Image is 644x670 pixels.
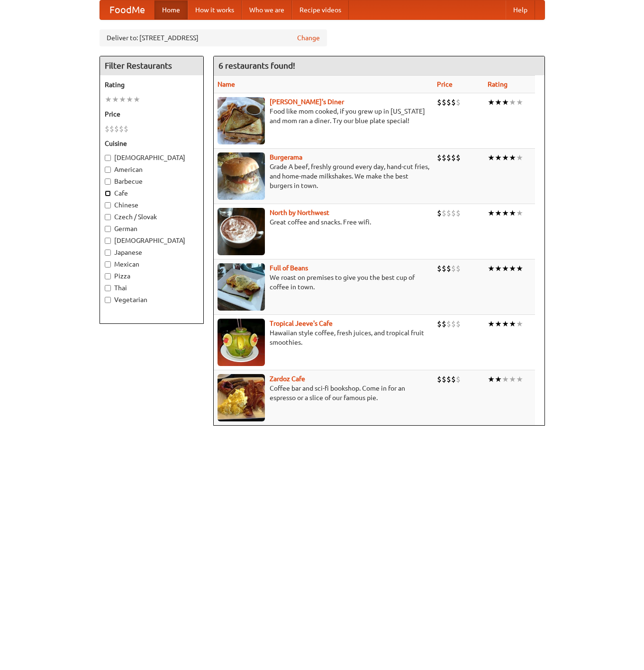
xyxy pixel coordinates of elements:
[297,33,320,43] a: Change
[124,124,128,134] li: $
[105,212,199,222] label: Czech / Slovak
[502,208,509,218] li: ★
[516,152,523,163] li: ★
[437,97,442,107] li: $
[105,165,199,174] label: American
[105,188,199,198] label: Cafe
[105,80,199,89] h5: Rating
[495,208,502,218] li: ★
[112,94,119,105] li: ★
[218,273,429,292] p: We roast on premises to give you the best cup of coffee in town.
[509,374,516,384] li: ★
[495,152,502,163] li: ★
[270,320,333,327] a: Tropical Jeeve's Cafe
[105,224,199,233] label: German
[446,263,451,274] li: $
[119,124,124,134] li: $
[270,153,302,161] a: Burgerama
[218,384,429,402] p: Coffee bar and sci-fi bookshop. Come in for an espresso or a slice of our famous pie.
[516,97,523,107] li: ★
[509,263,516,274] li: ★
[218,152,265,200] img: burgerama.jpg
[506,0,535,19] a: Help
[502,97,509,107] li: ★
[446,374,451,384] li: $
[105,285,111,291] input: Thai
[105,155,111,161] input: [DEMOGRAPHIC_DATA]
[105,200,199,210] label: Chinese
[105,214,111,220] input: Czech / Slovak
[105,259,199,269] label: Mexican
[451,319,456,329] li: $
[270,98,344,106] b: [PERSON_NAME]'s Diner
[442,152,446,163] li: $
[218,263,265,311] img: beans.jpg
[442,208,446,218] li: $
[488,263,495,274] li: ★
[437,319,442,329] li: $
[509,152,516,163] li: ★
[495,374,502,384] li: ★
[218,374,265,421] img: zardoz.jpg
[437,374,442,384] li: $
[509,97,516,107] li: ★
[100,56,203,75] h4: Filter Restaurants
[105,283,199,293] label: Thai
[516,319,523,329] li: ★
[456,152,461,163] li: $
[119,94,126,105] li: ★
[488,208,495,218] li: ★
[133,94,140,105] li: ★
[105,177,199,186] label: Barbecue
[100,29,327,46] div: Deliver to: [STREET_ADDRESS]
[509,319,516,329] li: ★
[218,319,265,366] img: jeeves.jpg
[451,263,456,274] li: $
[456,97,461,107] li: $
[451,374,456,384] li: $
[446,152,451,163] li: $
[105,190,111,197] input: Cafe
[218,328,429,347] p: Hawaiian style coffee, fresh juices, and tropical fruit smoothies.
[509,208,516,218] li: ★
[456,208,461,218] li: $
[495,263,502,274] li: ★
[218,208,265,255] img: north.jpg
[100,0,154,19] a: FoodMe
[270,209,329,216] b: North by Northwest
[446,319,451,329] li: $
[105,238,111,244] input: [DEMOGRAPHIC_DATA]
[502,319,509,329] li: ★
[446,208,451,218] li: $
[105,94,112,105] li: ★
[456,319,461,329] li: $
[188,0,242,19] a: How it works
[114,124,119,134] li: $
[451,208,456,218] li: $
[442,263,446,274] li: $
[105,297,111,303] input: Vegetarian
[437,152,442,163] li: $
[105,167,111,173] input: American
[495,319,502,329] li: ★
[218,61,295,70] ng-pluralize: 6 restaurants found!
[442,319,446,329] li: $
[105,179,111,185] input: Barbecue
[437,80,453,88] a: Price
[488,80,508,88] a: Rating
[105,226,111,232] input: German
[105,248,199,257] label: Japanese
[502,152,509,163] li: ★
[270,264,308,272] a: Full of Beans
[105,295,199,304] label: Vegetarian
[437,263,442,274] li: $
[456,263,461,274] li: $
[456,374,461,384] li: $
[488,319,495,329] li: ★
[105,153,199,162] label: [DEMOGRAPHIC_DATA]
[442,97,446,107] li: $
[270,375,305,383] a: Zardoz Cafe
[105,273,111,279] input: Pizza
